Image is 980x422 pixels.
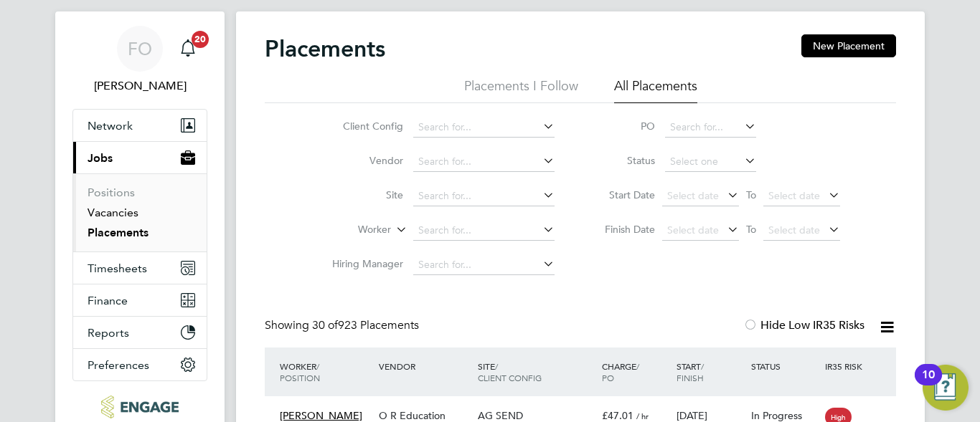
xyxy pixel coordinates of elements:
[590,223,655,236] label: Finish Date
[88,326,129,340] span: Reports
[276,353,375,390] div: Worker
[768,189,820,202] span: Select date
[72,26,207,95] a: FO[PERSON_NAME]
[751,409,819,422] div: In Progress
[73,110,207,141] button: Network
[413,221,555,241] input: Search for...
[474,353,598,390] div: Site
[413,255,555,275] input: Search for...
[665,152,756,172] input: Select one
[308,223,391,237] label: Worker
[614,77,697,103] li: All Placements
[464,77,578,103] li: Placements I Follow
[321,120,403,133] label: Client Config
[88,262,147,275] span: Timesheets
[636,411,649,421] span: / hr
[174,26,202,72] a: 20
[478,360,542,383] span: / Client Config
[413,118,555,138] input: Search for...
[923,365,969,411] button: Open Resource Center, 10 new notifications
[922,375,935,393] div: 10
[321,257,403,270] label: Hiring Manager
[88,186,135,199] a: Positions
[312,318,419,332] span: 923 Placements
[677,360,704,383] span: / Finish
[73,142,207,173] button: Jobs
[276,401,896,413] a: [PERSON_NAME]Learning Support Assistant (with Personal Care) (Outer)O R Education LimitedAG SENDA...
[88,294,128,307] span: Finance
[88,206,138,219] a: Vacancies
[280,360,320,383] span: / Position
[673,353,748,390] div: Start
[667,189,719,202] span: Select date
[88,119,133,133] span: Network
[88,358,149,372] span: Preferences
[312,318,338,332] span: 30 of
[665,118,756,138] input: Search for...
[743,318,864,332] label: Hide Low IR35 Risks
[748,353,822,379] div: Status
[321,188,403,201] label: Site
[742,186,760,204] span: To
[413,152,555,172] input: Search for...
[101,395,178,418] img: ncclondon-logo-retina.png
[590,120,655,133] label: PO
[88,226,149,239] a: Placements
[768,224,820,236] span: Select date
[72,77,207,95] span: Francesca O'Riordan
[821,353,871,379] div: IR35 Risk
[280,409,362,422] span: [PERSON_NAME]
[73,349,207,380] button: Preferences
[801,34,896,57] button: New Placement
[321,154,403,167] label: Vendor
[598,353,673,390] div: Charge
[590,188,655,201] label: Start Date
[72,395,207,418] a: Go to home page
[478,409,523,422] span: AG SEND
[265,318,422,333] div: Showing
[742,220,760,239] span: To
[602,360,639,383] span: / PO
[590,154,655,167] label: Status
[88,151,113,165] span: Jobs
[73,173,207,251] div: Jobs
[192,31,209,48] span: 20
[73,252,207,284] button: Timesheets
[413,186,555,206] input: Search for...
[375,353,474,379] div: Vendor
[667,224,719,236] span: Select date
[602,409,633,422] span: £47.01
[265,34,385,63] h2: Placements
[73,317,207,348] button: Reports
[128,39,152,58] span: FO
[73,284,207,316] button: Finance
